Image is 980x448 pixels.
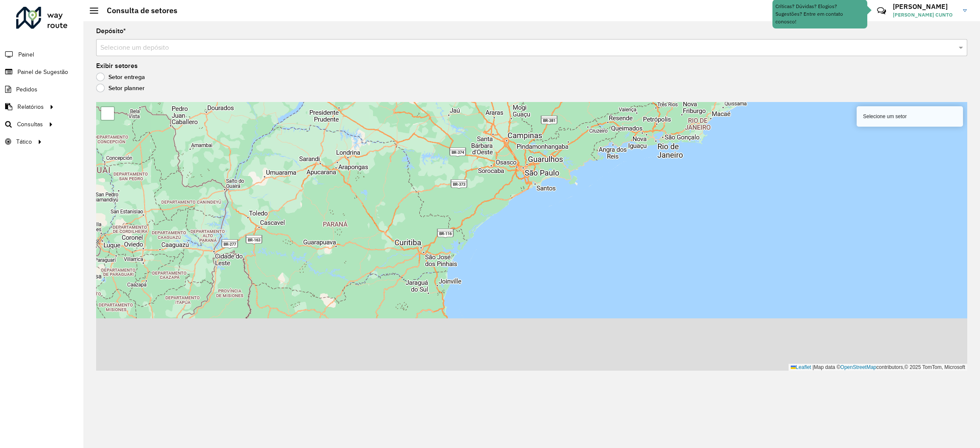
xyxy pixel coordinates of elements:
a: OpenStreetMap [840,364,877,370]
div: Críticas? Dúvidas? Elogios? Sugestões? Entre em contato conosco! [775,3,864,26]
span: Consultas [17,120,43,129]
label: Setor planner [96,84,145,92]
h3: [PERSON_NAME] [893,3,957,11]
label: Exibir setores [96,61,138,71]
a: Leaflet [791,364,811,370]
div: Selecione um setor [857,106,963,127]
h2: Consulta de setores [98,6,177,15]
span: Painel [18,50,34,59]
span: Pedidos [16,85,37,94]
a: Contato Rápido [872,2,891,20]
label: Depósito [96,26,126,36]
div: Map data © contributors,© 2025 TomTom, Microsoft [789,364,967,371]
span: [PERSON_NAME] CUNTO [893,11,957,19]
span: Painel de Sugestão [17,68,68,77]
span: Relatórios [17,102,44,111]
a: Abrir mapa em tela cheia [101,107,114,120]
label: Setor entrega [96,73,145,81]
span: Tático [16,137,32,146]
span: | [812,364,814,370]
